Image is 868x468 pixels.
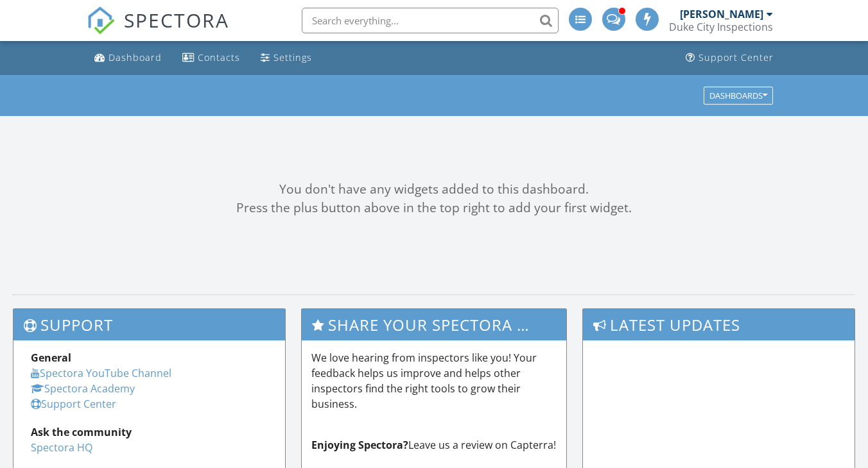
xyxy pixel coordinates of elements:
[31,366,171,380] a: Spectora YouTube Channel
[681,46,779,70] a: Support Center
[31,440,92,455] a: Spectora HQ
[704,87,773,104] button: Dashboards
[302,309,566,340] h3: Share Your Spectora Experience
[680,8,763,21] div: [PERSON_NAME]
[583,309,855,340] h3: Latest Updates
[699,51,774,63] div: Support Center
[198,51,240,63] div: Contacts
[31,424,268,440] div: Ask the community
[31,351,71,365] strong: General
[669,21,773,33] div: Duke City Inspections
[87,6,115,35] img: The Best Home Inspection Software - Spectora
[311,438,408,452] strong: Enjoying Spectora?
[89,46,167,70] a: Dashboard
[256,46,317,70] a: Settings
[311,437,556,453] p: Leave us a review on Capterra!
[177,46,245,70] a: Contacts
[124,6,229,33] span: SPECTORA
[31,381,135,396] a: Spectora Academy
[108,51,162,63] div: Dashboard
[311,350,556,412] p: We love hearing from inspectors like you! Your feedback helps us improve and helps other inspecto...
[302,8,559,33] input: Search everything...
[31,397,116,411] a: Support Center
[13,180,855,199] div: You don't have any widgets added to this dashboard.
[13,309,285,340] h3: Support
[273,51,312,63] div: Settings
[87,17,229,44] a: SPECTORA
[709,91,767,100] div: Dashboards
[13,199,855,217] div: Press the plus button above in the top right to add your first widget.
